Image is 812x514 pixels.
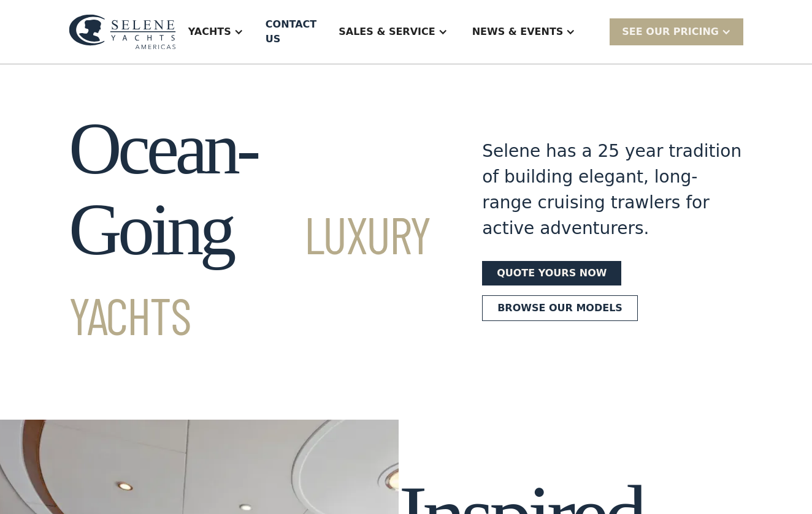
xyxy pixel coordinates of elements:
[482,138,743,241] div: Selene has a 25 year tradition of building elegant, long-range cruising trawlers for active adven...
[69,108,438,351] h1: Ocean-Going
[188,25,231,39] div: Yachts
[460,7,588,56] div: News & EVENTS
[622,25,719,39] div: SEE Our Pricing
[69,203,431,346] span: Luxury Yachts
[482,295,638,321] a: Browse our models
[472,25,564,39] div: News & EVENTS
[266,17,316,47] div: Contact US
[482,261,621,285] a: Quote yours now
[176,7,256,56] div: Yachts
[326,7,459,56] div: Sales & Service
[339,25,435,39] div: Sales & Service
[610,18,743,45] div: SEE Our Pricing
[69,14,176,49] img: logo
